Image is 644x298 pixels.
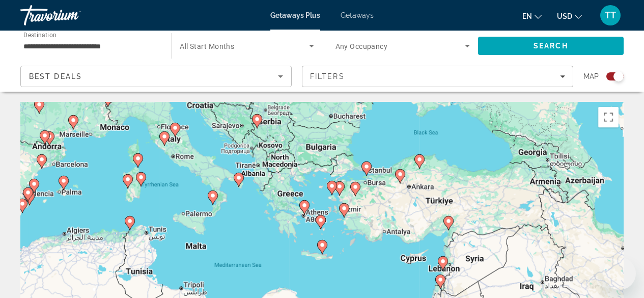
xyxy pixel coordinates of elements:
span: en [522,12,532,20]
span: USD [557,12,572,20]
span: TT [605,10,616,20]
span: Map [583,69,599,84]
button: Filters [302,66,573,87]
input: Select destination [23,40,158,52]
button: Change language [522,9,542,23]
a: Travorium [20,2,122,29]
iframe: Button to launch messaging window [603,257,636,290]
span: Search [534,42,568,50]
span: Destination [23,31,57,38]
span: Any Occupancy [335,42,388,50]
span: All Start Months [180,42,234,50]
a: Getaways [341,11,374,19]
span: Best Deals [29,72,82,80]
button: Change currency [557,9,582,23]
button: Search [478,37,624,55]
span: Filters [310,72,345,80]
a: Getaways Plus [270,11,320,19]
button: Toggle fullscreen view [598,107,619,127]
mat-select: Sort by [29,70,283,83]
button: User Menu [597,5,624,26]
